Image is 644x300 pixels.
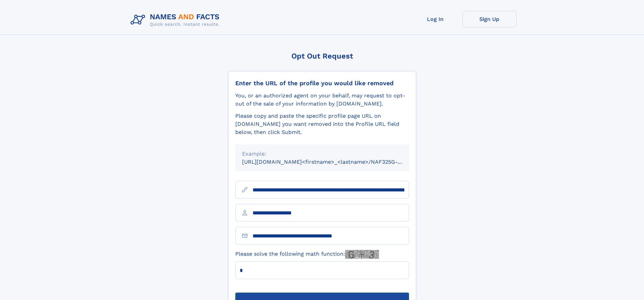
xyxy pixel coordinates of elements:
[242,159,422,165] small: [URL][DOMAIN_NAME]<firstname>_<lastname>/NAF325G-xxxxxxxx
[128,11,225,29] img: Logo Names and Facts
[235,79,409,87] div: Enter the URL of the profile you would like removed
[408,11,462,27] a: Log In
[242,150,402,158] div: Example:
[228,52,416,60] div: Opt Out Request
[235,112,409,136] div: Please copy and paste the specific profile page URL on [DOMAIN_NAME] you want removed into the Pr...
[462,11,517,27] a: Sign Up
[235,250,379,259] label: Please solve the following math function:
[235,92,409,108] div: You, or an authorized agent on your behalf, may request to opt-out of the sale of your informatio...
